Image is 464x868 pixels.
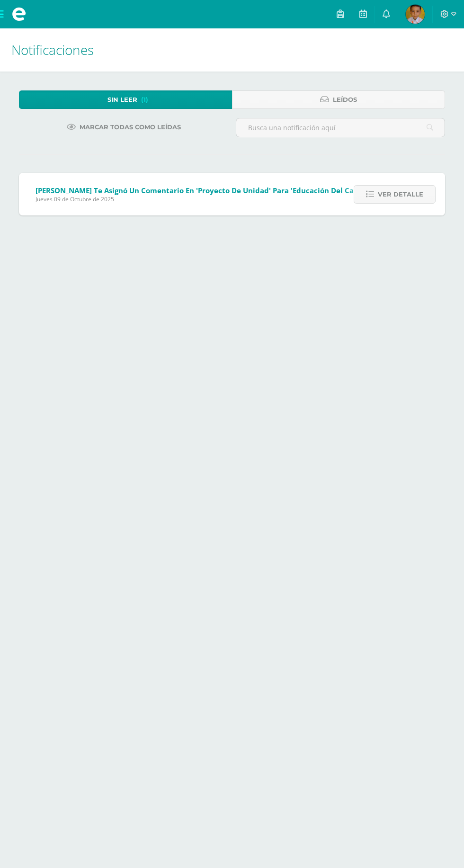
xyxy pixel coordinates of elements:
span: Leídos [333,91,357,108]
span: [PERSON_NAME] te asignó un comentario en 'Proyecto de unidad' para 'Educación del carácter' [36,186,378,195]
span: Sin leer [107,91,137,108]
img: 1d41f3ccea3751d2165b3b5f800f8d33.png [406,5,425,24]
a: Sin leer(1) [19,90,232,109]
span: (1) [141,91,148,108]
a: Leídos [232,90,445,109]
span: Jueves 09 de Octubre de 2025 [36,195,378,203]
span: Marcar todas como leídas [80,118,181,136]
a: Marcar todas como leídas [55,118,193,136]
input: Busca una notificación aquí [236,118,445,137]
span: Notificaciones [11,41,94,59]
span: Ver detalle [378,186,423,203]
